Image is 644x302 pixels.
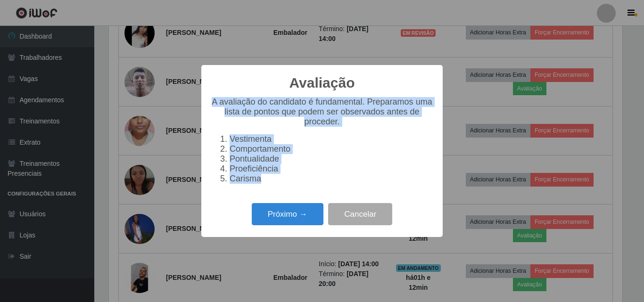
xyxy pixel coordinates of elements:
[230,154,433,164] li: Pontualidade
[230,134,433,144] li: Vestimenta
[252,203,323,225] button: Próximo →
[230,164,433,174] li: Proeficiência
[289,74,355,91] h2: Avaliação
[328,203,392,225] button: Cancelar
[230,174,433,184] li: Carisma
[230,144,433,154] li: Comportamento
[211,97,433,127] p: A avaliação do candidato é fundamental. Preparamos uma lista de pontos que podem ser observados a...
